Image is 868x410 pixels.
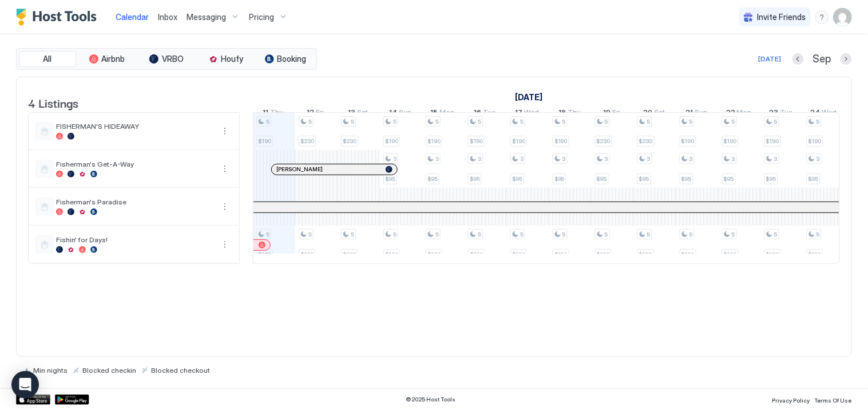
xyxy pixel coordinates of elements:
[116,11,149,23] a: Calendar
[817,155,820,163] span: 3
[308,118,312,125] span: 5
[221,54,244,64] span: Houfy
[639,137,653,145] span: $230
[766,175,776,183] span: $95
[604,108,611,120] span: 19
[683,105,711,122] a: September 21, 2025
[116,12,149,22] span: Calendar
[218,124,232,138] button: More options
[815,393,852,405] a: Terms Of Use
[605,155,608,163] span: 3
[597,175,607,183] span: $95
[655,108,665,120] span: Sat
[605,118,608,125] span: 5
[597,137,611,145] span: $230
[307,108,315,120] span: 12
[55,395,89,405] a: Google Play Store
[257,51,314,67] button: Booking
[427,137,441,145] span: $190
[56,160,213,168] span: Fisherman's Get-A-Way
[601,105,624,122] a: September 19, 2025
[16,9,102,26] a: Host Tools Logo
[520,231,524,238] span: 5
[16,48,317,70] div: tab-group
[478,118,481,125] span: 5
[300,251,314,258] span: $190
[732,118,735,125] span: 5
[316,108,324,120] span: Fri
[774,155,778,163] span: 3
[218,124,232,138] div: menu
[774,118,778,125] span: 5
[605,231,608,238] span: 5
[556,105,584,122] a: September 18, 2025
[738,108,752,120] span: Mon
[393,231,397,238] span: 5
[56,198,213,206] span: Fisherman's Paradise
[271,108,284,120] span: Thu
[218,200,232,214] button: More options
[758,12,806,22] span: Invite Friends
[767,105,796,122] a: September 23, 2025
[512,175,522,183] span: $95
[258,137,271,145] span: $190
[151,366,210,374] span: Blocked checkout
[33,366,68,374] span: Min nights
[815,397,852,404] span: Terms Of Use
[276,165,323,173] span: [PERSON_NAME]
[597,251,610,258] span: $190
[138,51,195,67] button: VRBO
[822,108,837,120] span: Wed
[817,118,820,125] span: 5
[841,53,852,65] button: Next month
[385,251,398,258] span: $190
[387,105,415,122] a: September 14, 2025
[520,155,524,163] span: 3
[759,54,782,64] div: [DATE]
[249,12,274,22] span: Pricing
[639,175,649,183] span: $95
[218,200,232,214] div: menu
[724,251,737,258] span: $190
[263,108,269,120] span: 11
[358,108,368,120] span: Sat
[218,162,232,176] button: More options
[218,238,232,251] div: menu
[516,108,523,120] span: 17
[562,155,566,163] span: 3
[471,105,499,122] a: September 16, 2025
[554,137,568,145] span: $190
[641,105,668,122] a: September 20, 2025
[834,8,852,26] div: User profile
[808,175,819,183] span: $95
[724,105,755,122] a: September 22, 2025
[82,366,136,374] span: Blocked checkin
[28,94,78,111] span: 4 Listings
[732,155,735,163] span: 3
[562,231,566,238] span: 5
[808,137,822,145] span: $190
[435,231,439,238] span: 5
[568,108,581,120] span: Thu
[770,108,779,120] span: 23
[162,54,184,64] span: VRBO
[474,108,482,120] span: 16
[811,108,821,120] span: 24
[78,51,136,67] button: Airbnb
[19,51,76,67] button: All
[647,155,651,163] span: 3
[346,105,371,122] a: September 13, 2025
[16,395,50,405] a: App Store
[732,231,735,238] span: 5
[559,108,566,120] span: 18
[390,108,398,120] span: 14
[343,251,356,258] span: $190
[681,251,695,258] span: $190
[817,231,820,238] span: 5
[766,137,779,145] span: $190
[399,108,412,120] span: Sun
[11,371,39,399] div: Open Intercom Messenger
[428,105,458,122] a: September 15, 2025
